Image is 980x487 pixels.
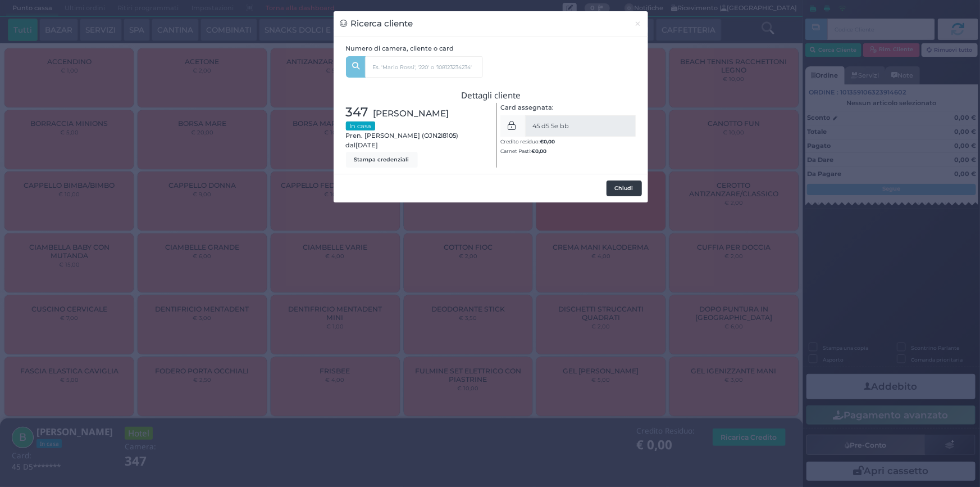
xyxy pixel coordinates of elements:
label: Numero di camera, cliente o card [346,44,454,53]
label: Card assegnata: [500,103,554,112]
button: Chiudi [628,11,648,37]
button: Chiudi [607,181,642,196]
b: € [540,138,555,145]
span: [DATE] [356,141,379,150]
input: Es. 'Mario Rossi', '220' o '108123234234' [365,56,483,78]
div: Pren. [PERSON_NAME] (OJN2I8105) dal [340,103,491,168]
span: 0,00 [535,147,546,155]
span: 347 [346,103,368,122]
b: € [531,148,546,154]
small: In casa [346,121,375,130]
button: Stampa credenziali [346,152,418,168]
span: [PERSON_NAME] [373,107,449,120]
small: Credito residuo: [500,138,555,145]
small: Carnet Pasti: [500,148,546,154]
h3: Dettagli cliente [346,91,636,100]
span: 0,00 [544,138,555,145]
h3: Ricerca cliente [340,17,413,30]
span: × [635,17,642,30]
